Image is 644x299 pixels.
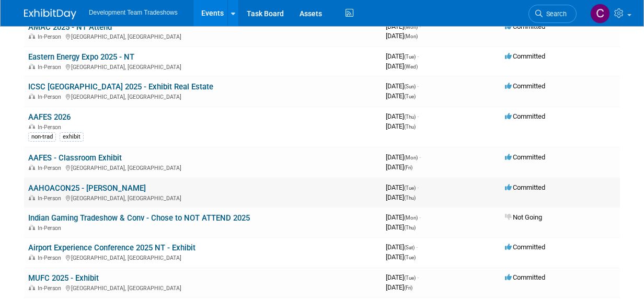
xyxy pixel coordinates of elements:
span: In-Person [38,225,64,232]
span: Committed [505,112,545,120]
div: [GEOGRAPHIC_DATA], [GEOGRAPHIC_DATA] [28,62,377,71]
span: [DATE] [386,92,416,100]
span: [DATE] [386,183,419,191]
span: In-Person [38,33,64,40]
span: Development Team Tradeshows [89,9,178,16]
span: [DATE] [386,52,419,60]
div: non-trad [28,132,56,142]
span: Committed [505,153,545,161]
span: (Thu) [404,124,416,130]
span: Committed [505,183,545,191]
span: (Fri) [404,285,412,291]
span: [DATE] [386,163,412,171]
span: Committed [505,22,545,30]
span: In-Person [38,165,64,171]
span: - [419,22,421,30]
a: Search [528,5,577,23]
span: [DATE] [386,253,416,261]
span: (Mon) [404,24,418,30]
img: In-Person Event [29,124,35,129]
a: AAHOACON25 - [PERSON_NAME] [28,183,146,193]
span: (Tue) [404,275,416,281]
span: (Tue) [404,94,416,99]
a: AAFES 2026 [28,112,71,122]
span: (Mon) [404,215,418,221]
img: In-Person Event [29,64,35,69]
img: Courtney Perkins [590,4,610,24]
span: In-Person [38,255,64,261]
span: Committed [505,52,545,60]
span: (Wed) [404,64,418,70]
span: [DATE] [386,112,419,120]
a: MUFC 2025 - Exhibit [28,273,99,283]
span: - [417,183,419,191]
span: (Tue) [404,54,416,60]
span: (Tue) [404,185,416,191]
div: [GEOGRAPHIC_DATA], [GEOGRAPHIC_DATA] [28,193,377,202]
span: (Sat) [404,245,415,250]
div: [GEOGRAPHIC_DATA], [GEOGRAPHIC_DATA] [28,253,377,261]
span: In-Person [38,195,64,202]
span: Search [543,10,567,18]
img: In-Person Event [29,33,35,39]
div: [GEOGRAPHIC_DATA], [GEOGRAPHIC_DATA] [28,32,377,40]
span: [DATE] [386,122,416,130]
span: (Mon) [404,155,418,160]
img: In-Person Event [29,94,35,99]
span: (Mon) [404,33,418,39]
span: [DATE] [386,283,412,291]
img: In-Person Event [29,225,35,230]
a: AAFES - Classroom Exhibit [28,153,122,163]
span: - [417,112,419,120]
div: [GEOGRAPHIC_DATA], [GEOGRAPHIC_DATA] [28,92,377,100]
span: - [419,213,421,221]
span: (Tue) [404,255,416,260]
img: In-Person Event [29,165,35,170]
a: Eastern Energy Expo 2025 - NT [28,52,134,62]
span: Not Going [505,213,542,221]
div: exhibit [60,132,84,142]
span: (Thu) [404,195,416,201]
span: (Thu) [404,114,416,120]
a: Indian Gaming Tradeshow & Conv - Chose to NOT ATTEND 2025 [28,213,250,223]
span: [DATE] [386,213,421,221]
span: In-Person [38,124,64,131]
div: [GEOGRAPHIC_DATA], [GEOGRAPHIC_DATA] [28,163,377,171]
div: [GEOGRAPHIC_DATA], [GEOGRAPHIC_DATA] [28,283,377,292]
span: Committed [505,273,545,281]
span: (Thu) [404,225,416,231]
span: In-Person [38,64,64,71]
span: [DATE] [386,273,419,281]
img: In-Person Event [29,195,35,200]
span: [DATE] [386,193,416,201]
span: - [417,82,419,90]
span: [DATE] [386,243,418,251]
a: AMAC 2025 - NT Attend [28,22,112,32]
img: In-Person Event [29,255,35,260]
span: Committed [505,82,545,90]
span: [DATE] [386,223,416,231]
a: Airport Experience Conference 2025 NT - Exhibit [28,243,195,252]
span: - [417,273,419,281]
a: ICSC [GEOGRAPHIC_DATA] 2025 - Exhibit Real Estate [28,82,213,91]
span: [DATE] [386,82,419,90]
span: [DATE] [386,22,421,30]
img: ExhibitDay [24,9,76,19]
span: [DATE] [386,32,418,40]
span: In-Person [38,285,64,292]
span: In-Person [38,94,64,100]
img: In-Person Event [29,285,35,290]
span: Committed [505,243,545,251]
span: [DATE] [386,62,418,70]
span: - [416,243,418,251]
span: - [419,153,421,161]
span: - [417,52,419,60]
span: (Fri) [404,165,412,170]
span: (Sun) [404,84,416,89]
span: [DATE] [386,153,421,161]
